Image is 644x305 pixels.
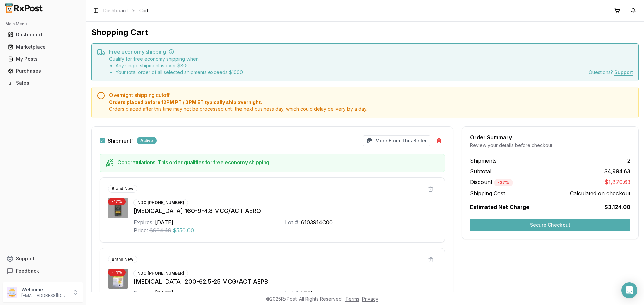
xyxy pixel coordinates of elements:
nav: breadcrumb [103,7,148,14]
span: Shipments [470,157,497,165]
div: Brand New [108,185,137,193]
h1: Shopping Cart [91,27,639,38]
div: [DATE] [155,218,173,226]
span: Shipping Cost [470,189,505,197]
h5: Free economy shipping [109,49,633,54]
span: 2 [627,157,630,165]
div: Sales [8,80,77,86]
img: Trelegy Ellipta 200-62.5-25 MCG/ACT AEPB [108,269,128,289]
a: Dashboard [103,7,128,14]
button: Marketplace [3,42,83,52]
span: $550.00 [173,226,194,234]
span: Orders placed after this time may not be processed until the next business day, which could delay... [109,106,633,112]
h5: Congratulations! This order qualifies for free economy shipping. [117,160,439,165]
div: Dashboard [8,31,77,38]
h2: Main Menu [5,21,80,27]
a: My Posts [5,53,80,65]
button: More From This Seller [363,135,430,146]
div: Brand New [108,256,137,263]
span: Discount [470,179,513,185]
button: Dashboard [3,29,83,40]
div: Expires: [133,218,154,226]
a: Terms [345,296,359,302]
li: Any single shipment is over $ 800 [116,62,243,69]
span: Feedback [16,268,39,274]
div: Questions? [589,69,633,76]
span: $4,994.63 [604,167,630,175]
div: [MEDICAL_DATA] 200-62.5-25 MCG/ACT AEPB [133,277,437,286]
span: Subtotal [470,167,491,175]
label: Shipment 1 [108,138,134,143]
div: Lot #: [285,218,300,226]
li: Your total order of all selected shipments exceeds $ 1000 [116,69,243,76]
button: Sales [3,78,83,88]
div: 6103914C00 [301,218,333,226]
p: Welcome [21,286,68,293]
p: [EMAIL_ADDRESS][DOMAIN_NAME] [21,293,68,298]
div: Price: [133,226,148,234]
div: Lot #: [285,289,300,297]
button: Purchases [3,66,83,76]
h5: Overnight shipping cutoff [109,92,633,98]
a: Marketplace [5,41,80,53]
div: Active [137,137,157,144]
a: Dashboard [5,29,80,41]
img: User avatar [7,287,17,298]
div: Order Summary [470,135,630,140]
img: RxPost Logo [3,3,46,13]
div: NDC: [PHONE_NUMBER] [133,199,188,206]
a: Privacy [362,296,378,302]
div: NDC: [PHONE_NUMBER] [133,270,188,277]
div: My Posts [8,56,77,62]
div: - 17 % [108,198,126,205]
button: Feedback [3,265,83,277]
div: [DATE] [155,289,173,297]
span: Calculated on checkout [570,189,630,197]
div: Expires: [133,289,154,297]
div: - 37 % [494,179,513,186]
span: Cart [139,7,148,14]
button: Secure Checkout [470,219,630,231]
a: Sales [5,77,80,89]
button: My Posts [3,54,83,64]
div: Open Intercom Messenger [621,282,637,298]
span: $664.49 [149,226,171,234]
span: $3,124.00 [604,203,630,211]
div: Marketplace [8,44,77,50]
div: Purchases [8,68,77,74]
div: LF7L [301,289,314,297]
a: Purchases [5,65,80,77]
div: Qualify for free economy shipping when [109,56,243,76]
button: Support [3,253,83,265]
div: [MEDICAL_DATA] 160-9-4.8 MCG/ACT AERO [133,206,437,216]
img: Breztri Aerosphere 160-9-4.8 MCG/ACT AERO [108,198,128,218]
span: Estimated Net Charge [470,204,529,210]
div: - 14 % [108,269,126,276]
span: -$1,870.63 [602,178,630,186]
span: Orders placed before 12PM PT / 3PM ET typically ship overnight. [109,99,633,106]
div: Review your details before checkout [470,142,630,149]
